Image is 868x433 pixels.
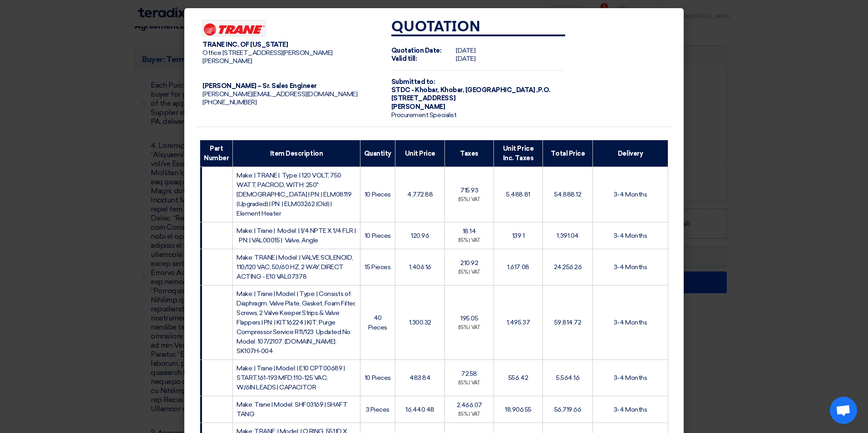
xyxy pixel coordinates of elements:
[554,263,582,271] span: 24,256.26
[391,103,445,111] span: [PERSON_NAME]
[407,191,433,198] span: 4,772.88
[391,111,456,119] span: Procurement Specialist
[554,406,582,413] span: 56,719.66
[200,140,233,167] th: Part Number
[445,140,494,167] th: Taxes
[233,140,360,167] th: Item Description
[237,290,355,355] span: Make: | Trane | Model: | Type: | Consists of: Diaphragm, Valve Plate, Gasket, Foam Filter, Screws...
[237,172,351,217] span: Make: | TRANE | Type: | 120 VOLT, 750 WATT, PACROD, WITH .250" [DEMOGRAPHIC_DATA] | PN: | ELM0811...
[554,191,582,198] span: 54,888.12
[237,254,353,280] span: Make: TRANE | Model: | VALVE SOLENOID, 110/120 VAC, 50/60 HZ, 2 WAY, DIRECT ACTING - E10 VAL07378
[360,140,395,167] th: Quantity
[449,269,490,276] div: (15%) VAT
[830,397,857,424] div: Open chat
[368,314,387,331] span: 40 Pieces
[391,78,435,86] strong: Submitted to:
[395,140,445,167] th: Unit Price
[202,49,333,65] span: Office [STREET_ADDRESS][PERSON_NAME][PERSON_NAME]
[557,232,578,240] span: 1,391.04
[202,98,256,106] span: [PHONE_NUMBER]
[614,263,647,271] span: 3-4 Months
[409,263,431,271] span: 1,406.16
[508,374,528,382] span: 556.42
[463,227,476,235] span: 18.14
[543,140,593,167] th: Total Price
[391,20,481,34] strong: Quotation
[202,41,377,49] div: TRANE INC. OF [US_STATE]
[237,227,355,244] span: Make: | Trane | Model: | 1/4 NPTE X 1/4 FLR | PN: | VAL00015 | Valve, Angle
[507,263,529,271] span: 1,617.08
[391,86,439,94] span: STDC - Khobar,
[449,196,490,204] div: (15%) VAT
[449,379,490,387] div: (15%) VAT
[614,374,647,382] span: 3-4 Months
[391,55,417,63] strong: Valid till:
[460,187,478,194] span: 715.93
[237,364,345,391] span: Make: | Trane | Model: | E10 CPT00689 | START,161-193 MFD,110-125 VAC, W/6IN.LEADS | CAPACITOR
[237,401,347,418] span: Make: Trane | Model: SHF03169 | SHAFT TANG
[460,315,478,322] span: 195.05
[554,319,582,326] span: 59,814.72
[505,406,532,413] span: 18,906.55
[366,406,390,413] span: 3 Pieces
[202,82,377,90] div: [PERSON_NAME] – Sr. Sales Engineer
[614,319,647,326] span: 3-4 Months
[457,401,482,409] span: 2,466.07
[365,374,391,382] span: 10 Pieces
[409,319,431,326] span: 1,300.32
[365,232,391,240] span: 10 Pieces
[507,319,530,326] span: 1,495.37
[365,191,391,198] span: 10 Pieces
[460,259,478,267] span: 210.92
[461,370,477,378] span: 72.58
[556,374,579,382] span: 5,564.16
[405,406,434,413] span: 16,440.48
[506,191,530,198] span: 5,488.81
[449,237,490,245] div: (15%) VAT
[202,20,266,37] img: Company Logo
[411,232,429,240] span: 120.96
[614,406,647,413] span: 3-4 Months
[449,324,490,332] div: (15%) VAT
[456,55,475,63] span: [DATE]
[456,47,475,54] span: [DATE]
[202,90,357,98] span: [PERSON_NAME][EMAIL_ADDRESS][DOMAIN_NAME]
[409,374,430,382] span: 483.84
[512,232,525,240] span: 139.1
[614,191,647,198] span: 3-4 Months
[614,232,647,240] span: 3-4 Months
[365,263,390,271] span: 15 Pieces
[593,140,668,167] th: Delivery
[391,86,551,102] span: Khobar, [GEOGRAPHIC_DATA] ,P.O. [STREET_ADDRESS]
[391,47,442,54] strong: Quotation Date:
[493,140,542,167] th: Unit Price Inc. Taxes
[449,411,490,418] div: (15%) VAT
